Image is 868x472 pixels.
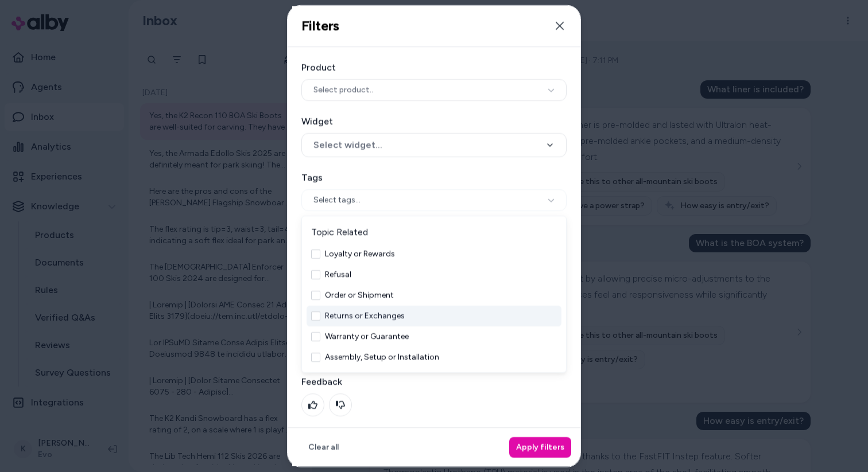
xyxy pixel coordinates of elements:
[301,17,339,34] h2: Filters
[301,375,567,388] label: Feedback
[325,289,394,301] button: Order or Shipment
[301,132,567,157] button: Select widget...
[301,60,567,74] label: Product
[301,437,346,458] button: Clear all
[325,351,439,362] button: Assembly, Setup or Installation
[313,84,373,95] span: Select product..
[325,248,395,259] button: Loyalty or Rewards
[301,170,567,184] label: Tags
[301,215,567,372] div: Suggestions
[325,268,351,280] button: Refusal
[307,225,561,239] h2: Topic Related
[325,310,405,321] button: Returns or Exchanges
[301,114,567,128] label: Widget
[325,330,409,342] button: Warranty or Guarantee
[301,189,567,210] div: Select tags...
[509,437,571,458] button: Apply filters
